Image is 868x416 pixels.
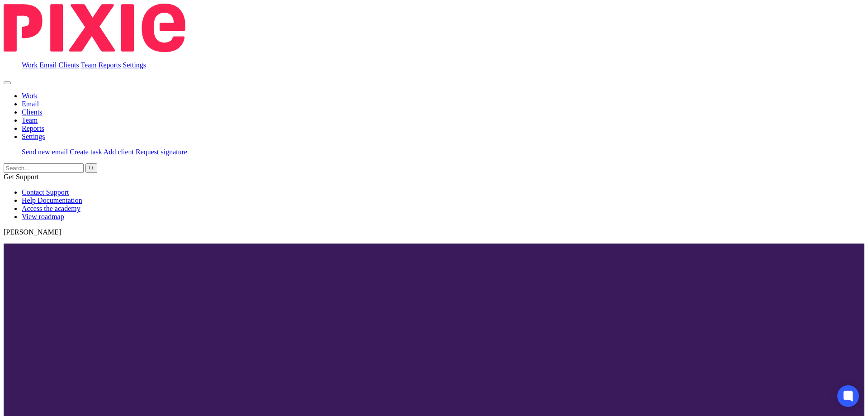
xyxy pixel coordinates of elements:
[22,205,80,212] a: Access the academy
[22,108,42,116] a: Clients
[136,148,187,156] a: Request signature
[104,148,134,156] a: Add client
[22,213,64,220] a: View roadmap
[22,188,69,196] a: Contact Support
[22,100,39,108] a: Email
[22,124,44,132] a: Reports
[4,4,185,52] img: Pixie
[4,163,84,173] input: Search
[4,173,39,181] span: Get Support
[22,133,45,140] a: Settings
[22,148,68,156] a: Send new email
[58,61,79,69] a: Clients
[22,116,38,124] a: Team
[99,61,121,69] a: Reports
[22,196,82,204] a: Help Documentation
[39,61,57,69] a: Email
[80,61,96,69] a: Team
[22,61,38,69] a: Work
[22,92,38,100] a: Work
[4,228,864,236] p: [PERSON_NAME]
[123,61,146,69] a: Settings
[70,148,102,156] a: Create task
[85,163,97,173] button: Search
